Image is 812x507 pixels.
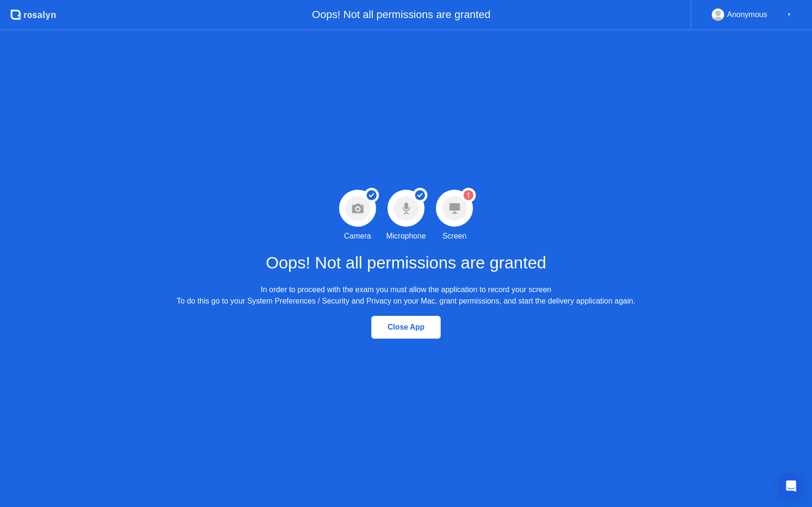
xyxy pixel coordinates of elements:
[443,230,467,242] div: Screen
[177,284,635,307] div: In order to proceed with the exam you must allow the application to record your screen To do this...
[780,475,803,498] div: Open Intercom Messenger
[727,9,767,21] div: Anonymous
[386,230,426,242] div: Microphone
[266,250,547,276] h1: Oops! Not all permissions are granted
[371,316,441,339] button: Close App
[344,230,371,242] div: Camera
[374,323,438,332] div: Close App
[787,9,792,21] div: ▼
